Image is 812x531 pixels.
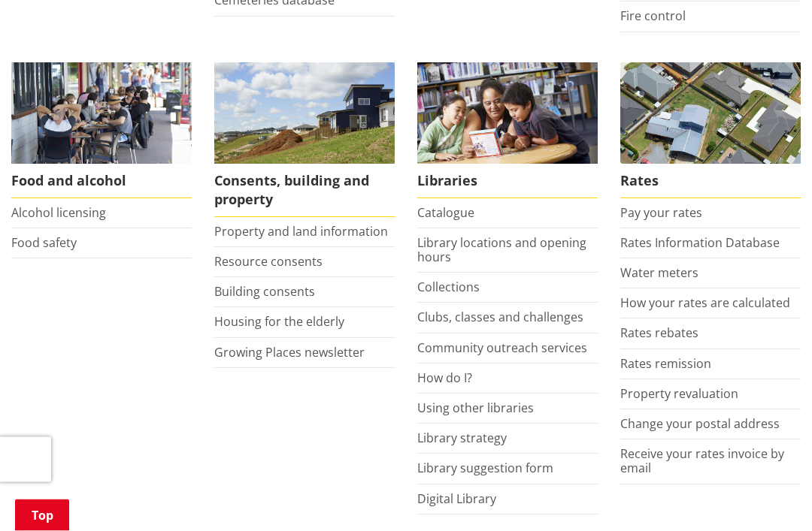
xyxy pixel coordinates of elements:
[620,416,780,433] a: Change your postal address
[620,265,698,282] a: Water meters
[620,205,702,222] a: Pay your rates
[417,340,587,357] a: Community outreach services
[620,386,738,403] a: Property revaluation
[417,63,598,199] a: Library membership is free to everyone who lives in the Waikato district. Libraries
[214,63,395,164] img: Land and property thumbnail
[214,345,365,361] a: Growing Places newsletter
[417,309,583,326] a: Clubs, classes and challenges
[214,164,395,218] span: Consents, building and property
[11,164,192,199] span: Food and alcohol
[11,63,192,164] img: Food and Alcohol in the Waikato
[417,235,586,266] a: Library locations and opening hours
[620,63,801,199] a: Pay your rates online Rates
[214,284,315,300] a: Building consents
[417,370,472,387] a: How do I?
[11,235,77,252] a: Food safety
[417,164,598,199] span: Libraries
[417,460,553,477] a: Library suggestion form
[620,295,790,312] a: How your rates are calculated
[417,430,507,447] a: Library strategy
[620,356,711,373] a: Rates remission
[620,235,780,252] a: Rates Information Database
[620,164,801,199] span: Rates
[214,224,388,240] a: Property and land information
[620,63,801,164] img: Rates-thumbnail
[214,63,395,218] a: New Pokeno housing development Consents, building and property
[417,205,474,222] a: Catalogue
[214,314,344,330] a: Housing for the elderly
[620,325,698,342] a: Rates rebates
[11,205,106,222] a: Alcohol licensing
[214,254,323,270] a: Resource consents
[11,63,192,199] a: Food and Alcohol in the Waikato Food and alcohol
[417,491,496,508] a: Digital Library
[417,400,534,417] a: Using other libraries
[417,279,480,296] a: Collections
[417,63,598,164] img: Waikato District Council libraries
[743,468,797,522] iframe: Messenger Launcher
[620,8,686,25] a: Fire control
[15,499,69,531] a: Top
[620,446,784,477] a: Receive your rates invoice by email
